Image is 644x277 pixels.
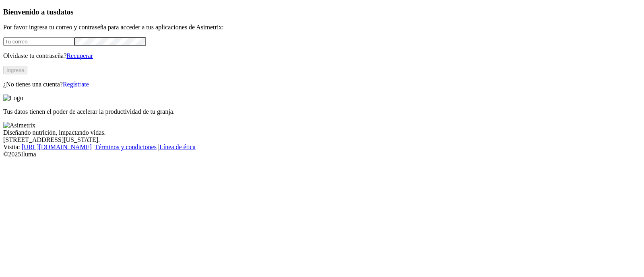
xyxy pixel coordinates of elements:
a: Regístrate [63,81,89,88]
a: Recuperar [66,52,93,59]
img: Logo [3,94,23,102]
button: Ingresa [3,66,27,74]
div: Visita : | | [3,144,641,151]
div: Diseñando nutrición, impactando vidas. [3,129,641,136]
a: Términos y condiciones [95,144,157,150]
a: [URL][DOMAIN_NAME] [22,144,92,150]
span: datos [56,8,74,16]
p: Olvidaste tu contraseña? [3,52,641,60]
h3: Bienvenido a tus [3,8,641,16]
div: [STREET_ADDRESS][US_STATE]. [3,136,641,144]
p: Tus datos tienen el poder de acelerar la productividad de tu granja. [3,108,641,115]
p: Por favor ingresa tu correo y contraseña para acceder a tus aplicaciones de Asimetrix: [3,24,641,31]
img: Asimetrix [3,122,35,129]
a: Línea de ética [159,144,196,150]
div: © 2025 Iluma [3,151,641,158]
input: Tu correo [3,37,74,46]
p: ¿No tienes una cuenta? [3,81,641,88]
